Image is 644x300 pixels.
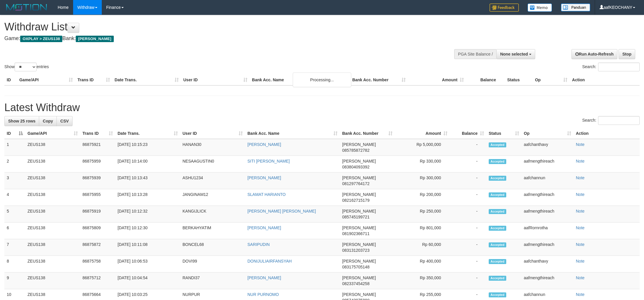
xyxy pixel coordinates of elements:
a: Note [576,259,585,263]
th: User ID [181,75,250,85]
a: [PERSON_NAME] [247,275,281,280]
td: ZEUS138 [25,256,80,273]
td: [DATE] 10:11:08 [115,239,180,256]
a: SITI [PERSON_NAME] [247,159,290,163]
label: Search: [582,116,640,125]
td: 5 [4,206,25,223]
td: ZEUS138 [25,189,80,206]
td: 9 [4,273,25,289]
td: - [450,173,486,189]
a: DONIJULIAIRFANSYAH [247,259,292,263]
td: - [450,189,486,206]
td: HANAN30 [180,139,245,156]
span: [PERSON_NAME] [342,192,376,197]
td: 86875921 [80,139,115,156]
span: [PERSON_NAME] [342,159,376,163]
td: Rp 400,000 [395,256,450,273]
td: Rp 300,000 [395,173,450,189]
td: aafchannun [521,173,574,189]
a: Note [576,142,585,147]
span: [PERSON_NAME] [342,275,376,280]
td: aafmengthireach [521,239,574,256]
div: Processing... [293,73,351,87]
a: [PERSON_NAME] [247,225,281,230]
td: 86875712 [80,273,115,289]
td: - [450,239,486,256]
td: 86875959 [80,156,115,173]
td: Rp 5,000,000 [395,139,450,156]
td: aafchanthavy [521,139,574,156]
th: Game/API [17,75,75,85]
td: 3 [4,173,25,189]
td: 86875919 [80,206,115,223]
span: Copy 081297764172 to clipboard [342,181,369,186]
a: [PERSON_NAME] [247,142,281,147]
th: Bank Acc. Number: activate to sort column ascending [340,128,395,139]
td: 86875809 [80,223,115,239]
td: aafRornrotha [521,223,574,239]
td: Rp 200,000 [395,189,450,206]
label: Search: [582,63,640,71]
th: Status [505,75,533,85]
th: Action [570,75,640,85]
td: 86875872 [80,239,115,256]
a: [PERSON_NAME] [247,175,281,180]
span: Accepted [489,226,506,231]
span: Accepted [489,209,506,214]
span: Copy 082337454258 to clipboard [342,281,369,286]
td: 86875939 [80,173,115,189]
span: Copy 085785872782 to clipboard [342,148,369,153]
a: NUR PURNOMO [247,292,279,297]
a: Note [576,225,585,230]
td: 7 [4,239,25,256]
span: Show 25 rows [8,119,35,123]
a: Note [576,275,585,280]
select: Showentries [15,63,37,71]
h1: Latest Withdraw [4,102,640,113]
span: [PERSON_NAME] [342,292,376,297]
td: ZEUS138 [25,156,80,173]
td: aafmengthireach [521,156,574,173]
td: aafmengthireach [521,273,574,289]
a: CSV [56,116,73,126]
span: Copy [43,119,53,123]
td: - [450,223,486,239]
th: Action [574,128,640,139]
th: Balance: activate to sort column ascending [450,128,486,139]
span: Accepted [489,259,506,264]
span: [PERSON_NAME] [342,209,376,213]
a: Note [576,192,585,197]
a: Note [576,209,585,213]
th: Bank Acc. Name: activate to sort column ascending [245,128,340,139]
th: Op [533,75,570,85]
span: None selected [500,52,528,56]
span: Copy 081902366711 to clipboard [342,231,369,236]
td: [DATE] 10:04:54 [115,273,180,289]
span: Accepted [489,159,506,164]
span: CSV [60,119,69,123]
td: ZEUS138 [25,223,80,239]
span: Accepted [489,192,506,197]
th: Status: activate to sort column ascending [486,128,521,139]
span: Accepted [489,176,506,181]
a: SLAMAT HARIANTO [247,192,286,197]
td: ZEUS138 [25,206,80,223]
th: User ID: activate to sort column ascending [180,128,245,139]
td: ZEUS138 [25,139,80,156]
img: panduan.png [561,4,590,11]
td: - [450,273,486,289]
td: [DATE] 10:12:30 [115,223,180,239]
th: Bank Acc. Name [250,75,350,85]
td: [DATE] 10:06:53 [115,256,180,273]
td: 86875758 [80,256,115,273]
td: ZEUS138 [25,273,80,289]
td: RANDI37 [180,273,245,289]
a: Copy [39,116,57,126]
td: 8 [4,256,25,273]
td: Rp 330,000 [395,156,450,173]
td: 4 [4,189,25,206]
td: [DATE] 10:14:00 [115,156,180,173]
div: PGA Site Balance / [454,49,496,59]
td: Rp 350,000 [395,273,450,289]
td: KANGIJLICK [180,206,245,223]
